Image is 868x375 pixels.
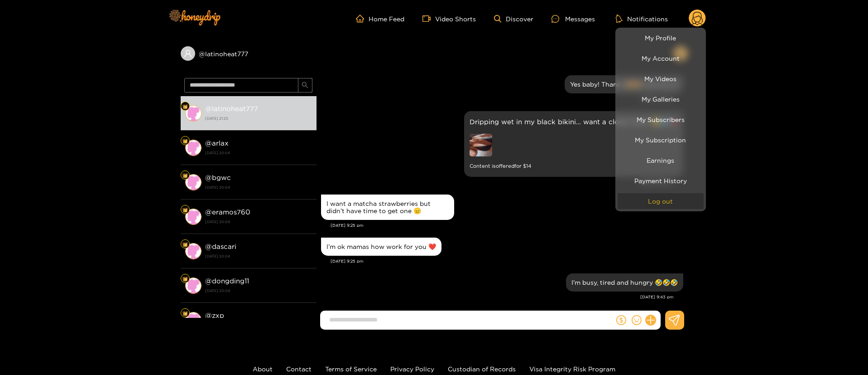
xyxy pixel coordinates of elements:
button: Log out [618,193,704,209]
a: Earnings [618,152,704,168]
a: My Galleries [618,91,704,107]
a: My Videos [618,71,704,87]
a: My Subscribers [618,112,704,127]
a: My Profile [618,30,704,46]
a: My Account [618,50,704,66]
a: My Subscription [618,132,704,148]
a: Payment History [618,173,704,189]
